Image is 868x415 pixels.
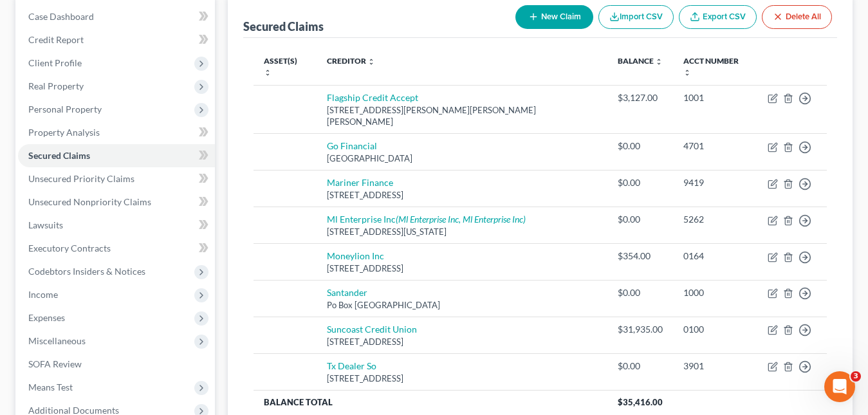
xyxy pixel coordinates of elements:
a: Unsecured Priority Claims [18,167,215,190]
a: Go Financial [327,140,377,151]
div: [STREET_ADDRESS] [327,263,597,275]
span: Codebtors Insiders & Notices [28,266,145,277]
div: 1000 [683,286,747,299]
span: Real Property [28,80,84,91]
i: unfold_more [367,58,375,66]
button: New Claim [515,5,593,29]
div: [GEOGRAPHIC_DATA] [327,152,597,165]
div: 9419 [683,176,747,189]
span: Executory Contracts [28,243,111,254]
div: 0164 [683,250,747,263]
a: Credit Report [18,28,215,51]
div: 5262 [683,213,747,226]
div: 3901 [683,360,747,373]
a: Lawsuits [18,214,215,237]
div: Secured Claims [243,19,324,34]
button: Delete All [762,5,832,29]
div: $0.00 [618,360,663,373]
a: Asset(s) unfold_more [264,56,297,77]
a: Unsecured Nonpriority Claims [18,190,215,214]
a: Case Dashboard [18,5,215,28]
div: $354.00 [618,250,663,263]
span: Property Analysis [28,127,100,138]
a: Executory Contracts [18,237,215,260]
th: Balance Total [254,391,607,414]
i: unfold_more [655,58,663,66]
a: Balance unfold_more [618,56,663,66]
span: Client Profile [28,57,82,68]
a: Acct Number unfold_more [683,56,739,77]
i: unfold_more [264,69,272,77]
button: Import CSV [598,5,674,29]
a: Moneylion Inc [327,250,384,261]
span: Expenses [28,312,65,323]
div: 0100 [683,323,747,336]
div: 1001 [683,91,747,104]
div: $3,127.00 [618,91,663,104]
span: Lawsuits [28,219,63,230]
a: Creditor unfold_more [327,56,375,66]
i: (Ml Enterprise Inc, Ml Enterprise Inc) [396,214,526,225]
i: unfold_more [683,69,691,77]
span: SOFA Review [28,358,82,369]
iframe: Intercom live chat [824,371,855,402]
div: $0.00 [618,140,663,152]
a: Property Analysis [18,121,215,144]
span: Personal Property [28,104,102,115]
div: $0.00 [618,213,663,226]
span: Miscellaneous [28,335,86,346]
span: 3 [851,371,861,382]
span: $35,416.00 [618,397,663,407]
a: SOFA Review [18,353,215,376]
span: Secured Claims [28,150,90,161]
a: Ml Enterprise Inc(Ml Enterprise Inc, Ml Enterprise Inc) [327,214,526,225]
a: Santander [327,287,367,298]
div: 4701 [683,140,747,152]
span: Case Dashboard [28,11,94,22]
div: [STREET_ADDRESS] [327,373,597,385]
a: Suncoast Credit Union [327,324,417,335]
a: Export CSV [679,5,757,29]
a: Tx Dealer So [327,360,376,371]
a: Secured Claims [18,144,215,167]
a: Mariner Finance [327,177,393,188]
span: Unsecured Nonpriority Claims [28,196,151,207]
div: [STREET_ADDRESS][US_STATE] [327,226,597,238]
div: $31,935.00 [618,323,663,336]
span: Credit Report [28,34,84,45]
div: [STREET_ADDRESS][PERSON_NAME][PERSON_NAME][PERSON_NAME] [327,104,597,128]
span: Means Test [28,382,73,392]
span: Unsecured Priority Claims [28,173,134,184]
div: [STREET_ADDRESS] [327,189,597,201]
a: Flagship Credit Accept [327,92,418,103]
div: $0.00 [618,286,663,299]
span: Income [28,289,58,300]
div: Po Box [GEOGRAPHIC_DATA] [327,299,597,311]
div: $0.00 [618,176,663,189]
div: [STREET_ADDRESS] [327,336,597,348]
